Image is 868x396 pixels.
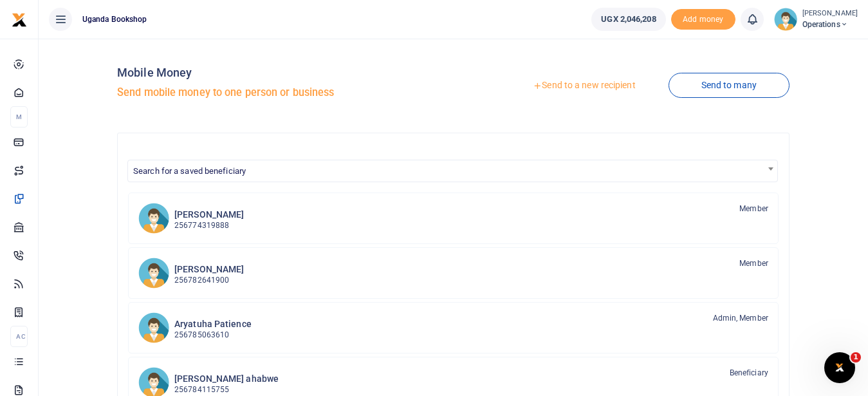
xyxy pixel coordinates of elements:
[133,166,246,176] span: Search for a saved beneficiary
[174,329,252,341] p: 256785063610
[739,258,768,269] span: Member
[671,9,735,30] span: Add money
[774,8,858,31] a: profile-user [PERSON_NAME] Operations
[127,160,778,182] span: Search for a saved beneficiary
[138,203,169,234] img: PK
[117,86,448,99] h5: Send mobile money to one person or business
[128,160,777,180] span: Search for a saved beneficiary
[713,312,768,324] span: Admin, Member
[174,264,244,275] h6: [PERSON_NAME]
[174,274,244,287] p: 256782641900
[12,12,27,28] img: logo-small
[591,8,665,31] a: UGX 2,046,208
[601,13,656,26] span: UGX 2,046,208
[730,367,768,379] span: Beneficiary
[10,326,28,347] li: Ac
[128,247,779,299] a: BN [PERSON_NAME] 256782641900 Member
[12,14,27,24] a: logo-small logo-large logo-large
[174,384,279,396] p: 256784115755
[851,352,861,363] span: 1
[174,319,252,330] h6: Aryatuha Patience
[117,66,448,80] h4: Mobile Money
[138,258,169,288] img: BN
[739,203,768,214] span: Member
[128,193,779,244] a: PK [PERSON_NAME] 256774319888 Member
[174,209,244,220] h6: [PERSON_NAME]
[671,14,735,23] a: Add money
[774,8,797,31] img: profile-user
[174,220,244,232] p: 256774319888
[586,8,670,31] li: Wallet ballance
[77,14,152,25] span: Uganda bookshop
[671,9,735,30] li: Toup your wallet
[128,302,779,354] a: AP Aryatuha Patience 256785063610 Admin, Member
[802,19,858,30] span: Operations
[802,8,858,19] small: [PERSON_NAME]
[10,106,28,127] li: M
[824,352,855,383] iframe: Intercom live chat
[500,74,668,97] a: Send to a new recipient
[138,312,169,343] img: AP
[669,73,790,98] a: Send to many
[174,373,279,384] h6: [PERSON_NAME] ahabwe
